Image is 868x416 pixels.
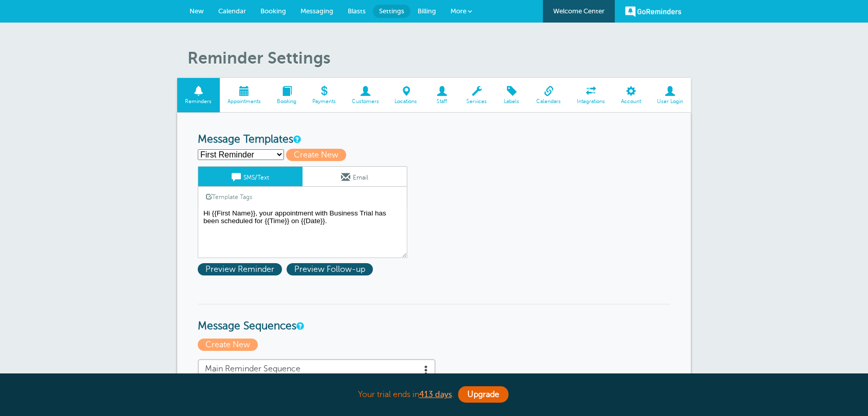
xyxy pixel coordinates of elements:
a: Labels [495,78,529,112]
a: This is the wording for your reminder and follow-up messages. You can create multiple templates i... [293,136,299,143]
span: Staff [430,98,454,105]
span: Payments [309,98,338,105]
span: Messaging [300,7,333,15]
a: Settings [373,5,410,18]
span: Locations [392,98,420,105]
h3: Message Templates [198,133,670,146]
a: Template Tags [198,187,260,207]
a: SMS/Text [198,167,303,186]
span: Appointments [225,98,264,105]
span: Services [464,98,490,105]
span: Billing [418,7,436,15]
a: Integrations [569,78,613,112]
a: 413 days [419,390,452,399]
a: Staff [425,78,459,112]
a: Create New [198,340,260,349]
span: Integrations [574,98,608,105]
a: Booking [269,78,305,112]
a: Upgrade [458,386,508,403]
iframe: Resource center [827,375,858,406]
span: User Login [654,98,686,105]
span: Booking [260,7,286,15]
a: Appointments [220,78,269,112]
span: Customers [349,98,382,105]
a: Preview Follow-up [287,265,375,274]
textarea: Hi {{First Name}}, your appointment with Business Trial has been scheduled for {{Time}} on {{Date}}. [198,207,407,258]
a: Email [303,167,407,186]
a: Locations [387,78,425,112]
a: User Login [649,78,691,112]
span: Labels [500,98,523,105]
span: Calendars [534,98,564,105]
span: Preview Reminder [198,263,282,275]
span: Settings [379,7,404,15]
a: Account [613,78,649,112]
span: Create New [286,149,346,161]
span: Booking [274,98,299,105]
span: New [190,7,204,15]
h3: Message Sequences [198,304,670,333]
h1: Reminder Settings [187,48,691,68]
span: More [450,7,466,15]
a: Create New [286,150,351,160]
span: Main Reminder Sequence [205,364,428,374]
span: Preview Follow-up [287,263,373,275]
span: Calendar [218,7,246,15]
a: Calendars [529,78,569,112]
a: Message Sequences allow you to setup multiple reminder schedules that can use different Message T... [296,323,303,329]
span: Create New [198,339,258,351]
span: Blasts [348,7,366,15]
a: Services [459,78,495,112]
span: Account [618,98,644,105]
a: Customers [344,78,387,112]
span: Reminders [182,98,215,105]
a: Payments [304,78,344,112]
a: Preview Reminder [198,265,287,274]
div: Your trial ends in . [177,384,691,406]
